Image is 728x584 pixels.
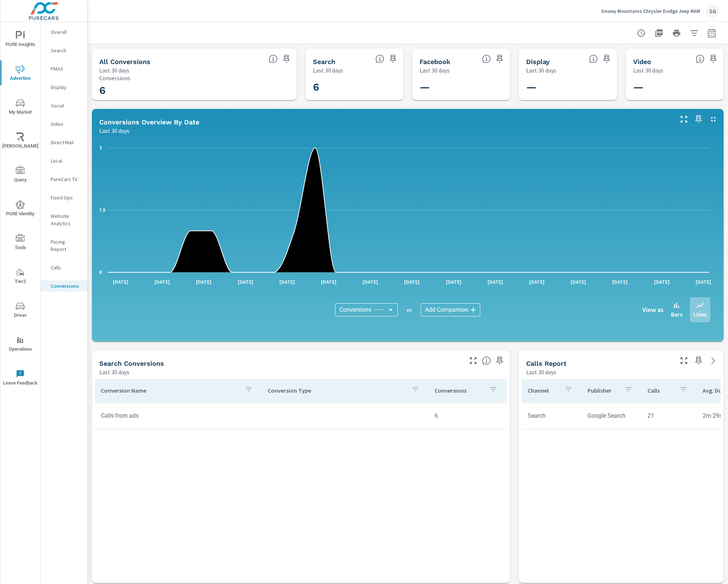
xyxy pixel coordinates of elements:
[601,8,700,14] p: Snowy Mountains Chrysler Dodge Jeep RAM
[526,66,556,75] p: Last 30 days
[40,280,87,291] div: Conversions
[671,310,682,319] p: Bars
[268,387,405,394] p: Conversion Type
[99,126,129,135] p: Last 30 days
[313,81,410,93] h3: 6
[633,58,651,66] h5: Video
[40,26,87,38] div: Overall
[40,100,87,111] div: Social
[149,278,175,286] p: [DATE]
[588,387,618,394] p: Publisher
[40,45,87,56] div: Search
[429,406,507,425] td: 6
[399,278,425,286] p: [DATE]
[99,75,289,81] p: Conversions
[99,360,164,367] h5: Search Conversions
[51,102,81,109] p: Social
[441,278,467,286] p: [DATE]
[467,355,479,367] button: Make Fullscreen
[51,47,81,54] p: Search
[526,58,550,66] h5: Display
[316,278,342,286] p: [DATE]
[274,278,300,286] p: [DATE]
[3,200,38,218] span: PURE Identity
[693,355,704,367] span: Save this to your personalized report
[420,58,450,66] h5: Facebook
[435,387,483,394] p: Conversions
[690,278,716,286] p: [DATE]
[99,208,106,213] text: 1.5
[3,65,38,83] span: Advertise
[3,31,38,49] span: PURE Insights
[51,282,81,290] p: Conversions
[51,157,81,164] p: Local
[95,406,262,425] td: Calls from ads
[233,278,258,286] p: [DATE]
[420,81,517,93] h3: —
[421,303,480,316] div: Add Comparison
[3,268,38,286] span: Tier2
[3,234,38,252] span: Tools
[678,113,690,125] button: Make Fullscreen
[528,387,558,394] p: Channel
[40,155,87,166] div: Local
[40,82,87,93] div: Display
[601,53,613,65] span: Save this to your personalized report
[51,84,81,91] p: Display
[565,278,591,286] p: [DATE]
[357,278,383,286] p: [DATE]
[696,54,704,63] span: Video Conversions include Actions, Leads and Unmapped Conversions
[191,278,217,286] p: [DATE]
[281,53,292,65] span: Save this to your personalized report
[3,369,38,387] span: Leave Feedback
[375,54,384,63] span: Search Conversions include Actions, Leads and Unmapped Conversions.
[524,278,550,286] p: [DATE]
[494,53,506,65] span: Save this to your personalized report
[526,81,623,93] h3: —
[40,210,87,229] div: Website Analytics
[642,306,664,314] h6: View as
[0,22,40,394] div: nav menu
[40,262,87,273] div: Calls
[425,306,468,314] span: Add Comparison
[40,137,87,148] div: Direct Mail
[607,278,633,286] p: [DATE]
[678,355,690,367] button: Make Fullscreen
[707,53,719,65] span: Save this to your personalized report
[687,26,702,40] button: Apply Filters
[706,4,719,18] div: SG
[707,355,719,367] a: See more details in report
[40,192,87,203] div: Fixed Ops
[40,63,87,74] div: PMAX
[642,406,697,425] td: 21
[40,174,87,185] div: PureCars TV
[3,336,38,354] span: Operations
[313,58,335,66] h5: Search
[51,120,81,128] p: Video
[652,26,666,40] button: "Export Report to PDF"
[335,303,398,316] div: Conversions
[269,54,278,63] span: All Conversions include Actions, Leads and Unmapped Conversions
[99,368,129,376] p: Last 30 days
[51,238,81,253] p: Pacing Report
[482,278,508,286] p: [DATE]
[51,194,81,201] p: Fixed Ops
[99,270,102,275] text: 0
[707,113,719,125] button: Minimize Widget
[313,66,343,75] p: Last 30 days
[40,236,87,255] div: Pacing Report
[482,356,491,365] span: Search Conversions include Actions, Leads and Unmapped Conversions
[51,65,81,72] p: PMAX
[494,355,506,367] span: Save this to your personalized report
[669,26,684,40] button: Print Report
[3,302,38,320] span: Driver
[40,118,87,130] div: Video
[51,212,81,227] p: Website Analytics
[339,306,371,314] span: Conversions
[526,368,556,376] p: Last 30 days
[3,99,38,117] span: My Market
[482,54,491,63] span: All conversions reported from Facebook with duplicates filtered out
[420,66,450,75] p: Last 30 days
[99,84,289,97] h3: 6
[398,307,421,313] p: vs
